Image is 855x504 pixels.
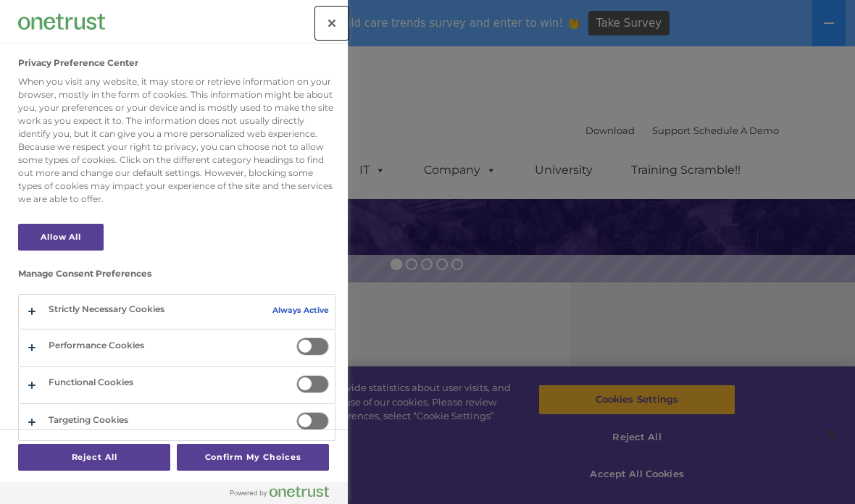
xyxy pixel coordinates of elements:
button: Close [316,7,348,39]
button: Reject All [18,444,170,471]
button: Confirm My Choices [177,444,329,471]
img: Company Logo [18,14,105,29]
a: Powered by OneTrust Opens in a new Tab [230,486,341,504]
img: Powered by OneTrust Opens in a new Tab [230,486,329,497]
h3: Manage Consent Preferences [18,269,335,286]
div: When you visit any website, it may store or retrieve information on your browser, mostly in the f... [18,75,335,206]
h2: Privacy Preference Center [18,58,138,68]
div: Company Logo [18,7,105,36]
button: Allow All [18,224,104,251]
